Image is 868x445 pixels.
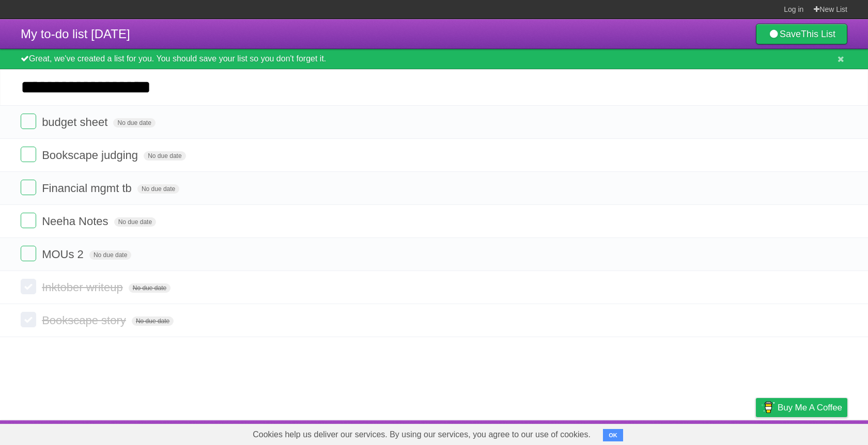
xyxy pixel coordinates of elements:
span: No due date [137,184,179,194]
label: Done [21,147,36,162]
span: No due date [144,151,185,161]
label: Done [21,213,36,228]
button: OK [603,429,623,441]
label: Done [21,279,36,294]
img: Buy me a coffee [761,399,775,416]
span: No due date [129,283,171,293]
label: Done [21,114,36,129]
span: My to-do list [DATE] [21,27,130,41]
a: Developers [653,423,694,442]
b: This List [801,29,835,39]
span: Bookscape story [42,314,129,327]
span: No due date [132,316,174,326]
label: Done [21,246,36,261]
a: Buy me a coffee [756,398,847,417]
span: Neeha Notes [42,215,111,228]
span: No due date [113,118,155,128]
span: Bookscape judging [42,149,141,162]
span: No due date [89,250,131,260]
span: Buy me a coffee [778,399,842,417]
span: budget sheet [42,116,110,129]
a: Terms [707,423,730,442]
a: About [618,423,640,442]
label: Done [21,180,36,195]
span: Inktober writeup [42,281,126,294]
a: SaveThis List [756,24,847,44]
a: Suggest a feature [782,423,847,442]
span: No due date [114,217,156,227]
span: MOUs 2 [42,248,86,261]
span: Cookies help us deliver our services. By using our services, you agree to our use of cookies. [242,424,601,445]
label: Done [21,312,36,327]
a: Privacy [742,423,769,442]
span: Financial mgmt tb [42,182,134,195]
